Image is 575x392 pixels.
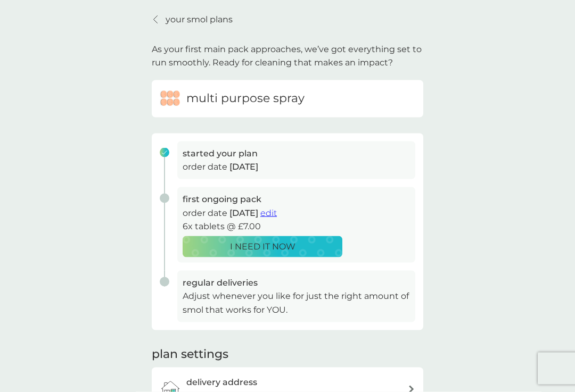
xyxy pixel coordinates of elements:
[186,90,305,107] h6: multi purpose spray
[230,240,295,254] p: I NEED IT NOW
[183,236,342,257] button: I NEED IT NOW
[260,206,277,220] button: edit
[183,276,410,290] h3: regular deliveries
[260,208,277,218] span: edit
[186,376,257,389] h3: delivery address
[152,346,228,363] h2: plan settings
[183,206,410,220] p: order date
[229,208,258,218] span: [DATE]
[183,220,410,233] p: 6x tablets @ £7.00
[229,162,258,172] span: [DATE]
[160,88,181,110] img: multi purpose spray
[152,43,423,70] p: As your first main pack approaches, we’ve got everything set to run smoothly. Ready for cleaning ...
[152,13,233,27] a: your smol plans
[183,147,410,161] h3: started your plan
[183,160,410,174] p: order date
[183,193,410,206] h3: first ongoing pack
[183,289,410,316] p: Adjust whenever you like for just the right amount of smol that works for YOU.
[166,13,233,27] p: your smol plans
